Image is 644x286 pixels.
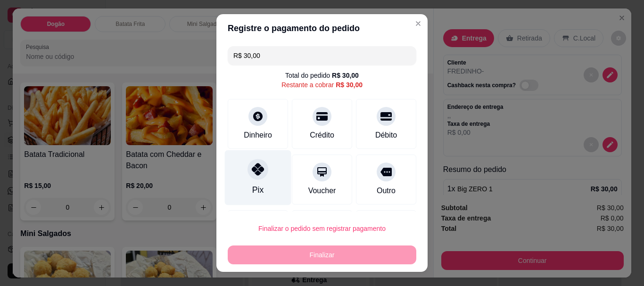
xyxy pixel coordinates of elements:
div: R$ 30,00 [336,80,363,90]
header: Registre o pagamento do pedido [216,14,428,42]
div: R$ 30,00 [332,71,359,80]
div: Pix [252,184,264,196]
div: Voucher [308,185,336,196]
div: Crédito [310,130,334,141]
div: Dinheiro [244,130,272,141]
div: Restante a cobrar [281,80,363,90]
button: Close [411,16,426,31]
div: Total do pedido [285,71,359,80]
button: Finalizar o pedido sem registrar pagamento [228,219,416,238]
input: Ex.: hambúrguer de cordeiro [233,46,411,65]
div: Débito [375,130,397,141]
div: Outro [377,185,396,196]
